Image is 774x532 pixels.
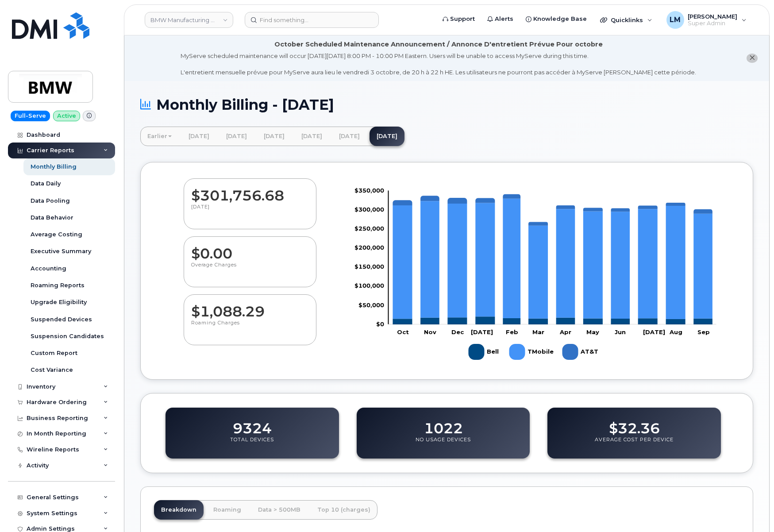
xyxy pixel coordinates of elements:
[354,187,716,363] g: Chart
[191,179,309,204] dd: $301,756.68
[191,262,309,278] p: Overage Charges
[191,237,309,262] dd: $0.00
[140,97,753,112] h1: Monthly Billing - [DATE]
[532,328,544,335] tspan: Mar
[397,328,409,335] tspan: Oct
[257,127,292,146] a: [DATE]
[274,40,603,49] div: October Scheduled Maintenance Announcement / Annonce D'entretient Prévue Pour octobre
[697,328,710,335] tspan: Sep
[562,340,598,363] g: AT&T
[615,328,626,335] tspan: Jun
[370,127,404,146] a: [DATE]
[424,412,463,436] dd: 1022
[354,244,384,251] tspan: $200,000
[354,187,384,194] tspan: $350,000
[393,316,712,324] g: Bell
[310,500,377,520] a: Top 10 (charges)
[233,412,272,436] dd: 9324
[643,328,665,335] tspan: [DATE]
[471,328,493,335] tspan: [DATE]
[358,301,384,308] tspan: $50,000
[354,206,384,213] tspan: $300,000
[140,127,179,146] a: Earlier
[294,127,329,146] a: [DATE]
[586,328,599,335] tspan: May
[451,328,464,335] tspan: Dec
[219,127,254,146] a: [DATE]
[509,340,554,363] g: TMobile
[181,52,696,77] div: MyServe scheduled maintenance will occur [DATE][DATE] 8:00 PM - 10:00 PM Eastern. Users will be u...
[191,204,309,220] p: [DATE]
[354,282,384,289] tspan: $100,000
[376,320,384,328] tspan: $0
[354,225,384,232] tspan: $250,000
[393,199,712,319] g: TMobile
[469,340,598,363] g: Legend
[354,263,384,270] tspan: $150,000
[251,500,308,520] a: Data > 500MB
[332,127,367,146] a: [DATE]
[416,436,471,452] p: No Usage Devices
[506,328,518,335] tspan: Feb
[735,493,767,525] iframe: Messenger Launcher
[559,328,571,335] tspan: Apr
[191,295,309,320] dd: $1,088.29
[154,500,204,520] a: Breakdown
[595,436,674,452] p: Average Cost Per Device
[609,412,660,436] dd: $32.36
[469,340,501,363] g: Bell
[206,500,248,520] a: Roaming
[424,328,436,335] tspan: Nov
[191,320,309,335] p: Roaming Charges
[747,54,758,63] button: close notification
[230,436,274,452] p: Total Devices
[669,328,682,335] tspan: Aug
[181,127,216,146] a: [DATE]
